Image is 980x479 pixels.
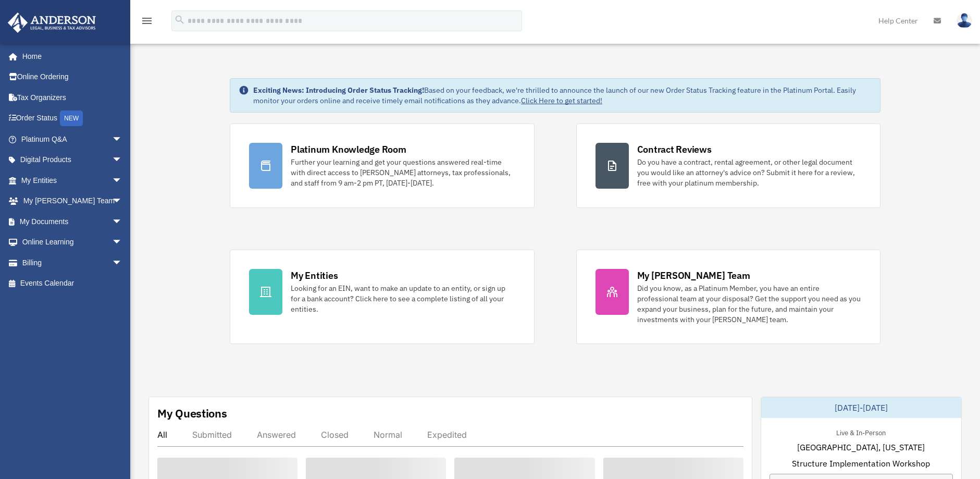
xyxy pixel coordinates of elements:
div: Based on your feedback, we're thrilled to announce the launch of our new Order Status Tracking fe... [253,85,872,106]
span: [GEOGRAPHIC_DATA], [US_STATE] [797,441,925,453]
a: Order StatusNEW [7,108,138,129]
a: Tax Organizers [7,87,138,108]
img: User Pic [957,13,972,28]
div: My Questions [157,406,227,421]
div: Live & In-Person [828,426,894,437]
a: menu [141,18,153,27]
a: Billingarrow_drop_down [7,252,138,273]
i: menu [141,15,153,27]
a: Click Here to get started! [521,96,602,105]
div: Contract Reviews [637,143,712,156]
span: arrow_drop_down [112,191,133,212]
div: My Entities [291,269,338,282]
div: Closed [321,429,349,440]
div: Submitted [192,429,232,440]
span: arrow_drop_down [112,252,133,274]
a: My Entities Looking for an EIN, want to make an update to an entity, or sign up for a bank accoun... [230,250,534,344]
span: arrow_drop_down [112,232,133,253]
div: NEW [60,110,83,126]
i: search [174,14,185,26]
div: Looking for an EIN, want to make an update to an entity, or sign up for a bank account? Click her... [291,283,515,314]
div: All [157,429,167,440]
a: Platinum Q&Aarrow_drop_down [7,129,138,150]
a: My Documentsarrow_drop_down [7,211,138,232]
span: arrow_drop_down [112,150,133,171]
a: My [PERSON_NAME] Team Did you know, as a Platinum Member, you have an entire professional team at... [576,250,880,344]
div: Expedited [427,429,467,440]
div: Platinum Knowledge Room [291,143,406,156]
a: Online Learningarrow_drop_down [7,232,138,253]
div: Normal [374,429,402,440]
a: Platinum Knowledge Room Further your learning and get your questions answered real-time with dire... [230,124,534,208]
a: Events Calendar [7,273,138,294]
a: Digital Productsarrow_drop_down [7,150,138,170]
span: arrow_drop_down [112,211,133,232]
div: Further your learning and get your questions answered real-time with direct access to [PERSON_NAM... [291,157,515,188]
div: Answered [257,429,296,440]
a: Online Ordering [7,67,138,88]
div: Do you have a contract, rental agreement, or other legal document you would like an attorney's ad... [637,157,861,188]
span: arrow_drop_down [112,170,133,191]
span: arrow_drop_down [112,129,133,150]
span: Structure Implementation Workshop [792,457,930,470]
a: My [PERSON_NAME] Teamarrow_drop_down [7,191,138,212]
a: Contract Reviews Do you have a contract, rental agreement, or other legal document you would like... [576,124,880,208]
a: Home [7,46,133,67]
div: My [PERSON_NAME] Team [637,269,750,282]
div: Did you know, as a Platinum Member, you have an entire professional team at your disposal? Get th... [637,283,861,325]
img: Anderson Advisors Platinum Portal [5,13,99,33]
strong: Exciting News: Introducing Order Status Tracking! [253,85,424,95]
a: My Entitiesarrow_drop_down [7,170,138,191]
div: [DATE]-[DATE] [761,397,961,418]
